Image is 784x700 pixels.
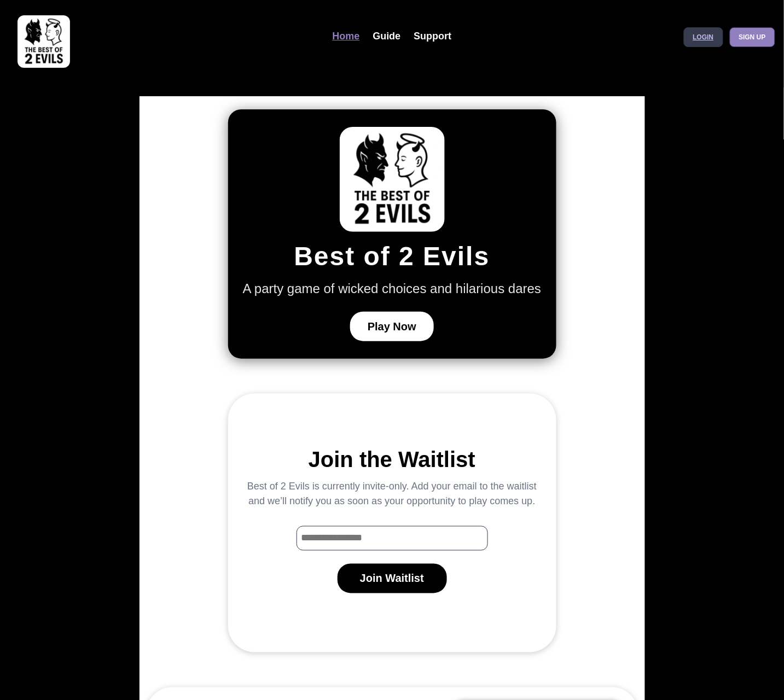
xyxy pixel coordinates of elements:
[326,25,366,48] a: Home
[340,127,445,232] img: Best of 2 Evils Logo
[309,446,475,472] h2: Join the Waitlist
[367,25,408,48] a: Guide
[297,526,488,551] input: Waitlist Email Input
[243,279,542,299] p: A party game of wicked choices and hilarious dares
[18,15,70,68] img: best of 2 evils logo
[294,241,490,272] h1: Best of 2 Evils
[408,25,458,48] a: Support
[350,312,434,341] button: Play Now
[246,479,539,509] p: Best of 2 Evils is currently invite-only. Add your email to the waitlist and we’ll notify you as ...
[338,564,447,593] button: Join Waitlist
[684,27,723,47] a: Login
[730,27,775,47] a: Sign up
